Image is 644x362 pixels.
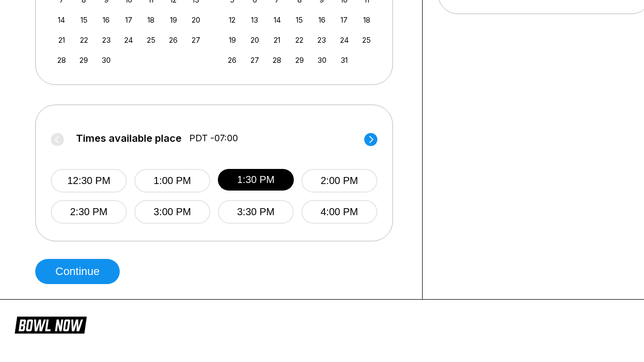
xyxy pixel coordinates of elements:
[122,13,135,27] div: Choose Wednesday, September 17th, 2025
[167,33,180,47] div: Choose Friday, September 26th, 2025
[134,200,210,224] button: 3:00 PM
[51,200,127,224] button: 2:30 PM
[301,169,377,193] button: 2:00 PM
[270,13,284,27] div: Choose Tuesday, October 14th, 2025
[293,33,306,47] div: Choose Wednesday, October 22nd, 2025
[55,53,68,67] div: Choose Sunday, September 28th, 2025
[122,33,135,47] div: Choose Wednesday, September 24th, 2025
[360,13,373,27] div: Choose Saturday, October 18th, 2025
[77,33,91,47] div: Choose Monday, September 22nd, 2025
[55,13,68,27] div: Choose Sunday, September 14th, 2025
[293,13,306,27] div: Choose Wednesday, October 15th, 2025
[77,13,91,27] div: Choose Monday, September 15th, 2025
[134,169,210,193] button: 1:00 PM
[248,33,262,47] div: Choose Monday, October 20th, 2025
[100,53,113,67] div: Choose Tuesday, September 30th, 2025
[218,169,294,191] button: 1:30 PM
[100,33,113,47] div: Choose Tuesday, September 23rd, 2025
[76,133,182,144] span: Times available place
[338,13,351,27] div: Choose Friday, October 17th, 2025
[51,169,127,193] button: 12:30 PM
[225,13,239,27] div: Choose Sunday, October 12th, 2025
[315,33,329,47] div: Choose Thursday, October 23rd, 2025
[35,259,120,284] button: Continue
[144,13,158,27] div: Choose Thursday, September 18th, 2025
[189,133,238,144] span: PDT -07:00
[270,33,284,47] div: Choose Tuesday, October 21st, 2025
[315,53,329,67] div: Choose Thursday, October 30th, 2025
[100,13,113,27] div: Choose Tuesday, September 16th, 2025
[338,33,351,47] div: Choose Friday, October 24th, 2025
[167,13,180,27] div: Choose Friday, September 19th, 2025
[293,53,306,67] div: Choose Wednesday, October 29th, 2025
[218,200,294,224] button: 3:30 PM
[189,13,203,27] div: Choose Saturday, September 20th, 2025
[55,33,68,47] div: Choose Sunday, September 21st, 2025
[225,53,239,67] div: Choose Sunday, October 26th, 2025
[338,53,351,67] div: Choose Friday, October 31st, 2025
[225,33,239,47] div: Choose Sunday, October 19th, 2025
[248,13,262,27] div: Choose Monday, October 13th, 2025
[301,200,377,224] button: 4:00 PM
[144,33,158,47] div: Choose Thursday, September 25th, 2025
[77,53,91,67] div: Choose Monday, September 29th, 2025
[315,13,329,27] div: Choose Thursday, October 16th, 2025
[189,33,203,47] div: Choose Saturday, September 27th, 2025
[270,53,284,67] div: Choose Tuesday, October 28th, 2025
[360,33,373,47] div: Choose Saturday, October 25th, 2025
[248,53,262,67] div: Choose Monday, October 27th, 2025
